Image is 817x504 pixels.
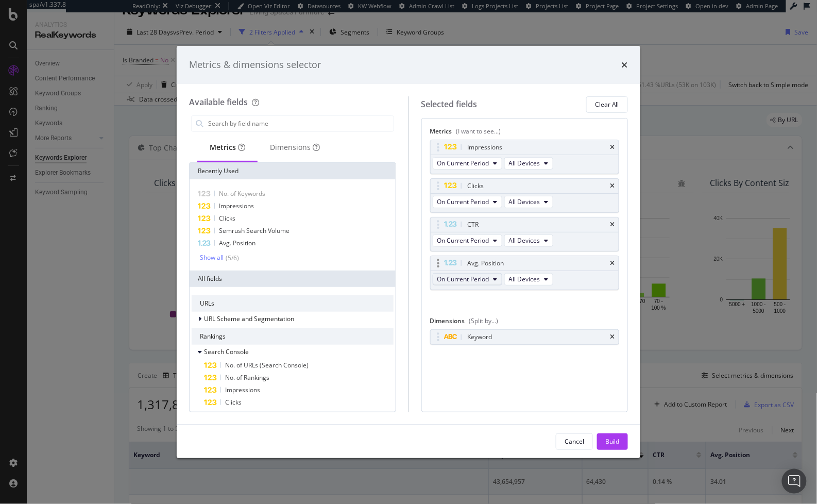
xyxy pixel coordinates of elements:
div: Metrics [430,127,620,140]
span: On Current Period [437,275,489,283]
div: Build [605,437,620,446]
button: On Current Period [433,196,502,208]
div: Impressions [468,142,503,153]
span: Semrush Search Volume [219,226,290,235]
span: All Devices [509,159,540,167]
div: CTR [468,220,479,230]
span: Impressions [225,385,260,394]
button: On Current Period [433,234,502,247]
span: URL Scheme and Segmentation [204,314,294,323]
div: Dimensions [430,316,620,329]
div: times [610,260,615,266]
span: On Current Period [437,197,489,206]
div: times [610,222,615,228]
div: Cancel [565,437,584,446]
div: Keyword [468,332,492,342]
span: All Devices [509,197,540,206]
button: All Devices [504,234,553,247]
button: Build [597,433,628,450]
div: times [610,183,615,189]
div: Rankings [192,328,394,345]
button: Clear All [586,96,628,113]
span: No. of URLs (Search Console) [225,361,309,369]
div: URLs [192,295,394,312]
div: (Split by...) [469,316,499,325]
div: Clear All [595,100,619,109]
span: No. of Rankings [225,373,269,382]
span: On Current Period [437,159,489,167]
div: Avg. Position [468,258,504,268]
button: On Current Period [433,157,502,170]
span: Search Console [204,347,249,356]
div: ClickstimesOn Current PeriodAll Devices [430,178,620,213]
div: Keywordtimes [430,329,620,345]
div: ( 5 / 6 ) [224,254,239,262]
button: All Devices [504,273,553,285]
div: All fields [190,271,396,287]
span: No. of Keywords [219,189,265,198]
div: ImpressionstimesOn Current PeriodAll Devices [430,140,620,174]
button: All Devices [504,157,553,170]
div: Recently Used [190,163,396,179]
div: (I want to see...) [456,127,501,136]
span: Clicks [225,398,242,407]
div: Available fields [189,96,248,108]
div: times [610,334,615,340]
div: Open Intercom Messenger [782,469,807,494]
div: Show all [200,254,224,261]
span: On Current Period [437,236,489,245]
div: modal [177,46,640,458]
button: On Current Period [433,273,502,285]
div: Metrics [210,142,245,153]
div: Avg. PositiontimesOn Current PeriodAll Devices [430,256,620,290]
div: times [610,144,615,150]
span: All Devices [509,236,540,245]
span: Clicks [219,214,235,223]
button: All Devices [504,196,553,208]
span: Avg. Position [219,239,256,247]
div: Dimensions [270,142,320,153]
button: Cancel [556,433,593,450]
div: times [622,58,628,72]
span: All Devices [509,275,540,283]
div: Selected fields [421,98,478,110]
div: CTRtimesOn Current PeriodAll Devices [430,217,620,251]
span: Impressions [219,201,254,210]
div: Clicks [468,181,484,191]
input: Search by field name [207,116,394,131]
div: Metrics & dimensions selector [189,58,321,72]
